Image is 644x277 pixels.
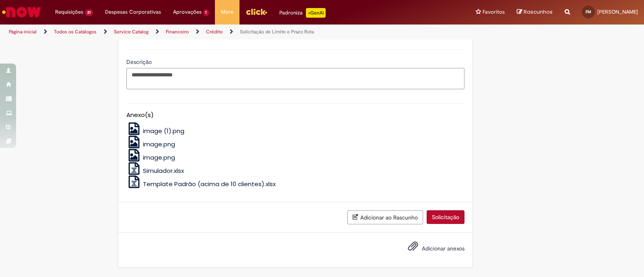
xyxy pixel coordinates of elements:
h5: Anexo(s) [126,112,464,119]
a: Template Padrão (acima de 10 clientes).xlsx [126,180,276,188]
button: Adicionar anexos [406,239,420,257]
a: Solicitação de Limite e Prazo Rota [240,29,314,35]
img: click_logo_yellow_360x200.png [246,6,267,18]
a: image.png [126,140,175,148]
span: Favoritos [483,8,505,16]
a: Rascunhos [517,8,553,16]
span: 21 [85,9,93,16]
div: Padroniza [279,8,326,18]
span: Requisições [55,8,83,16]
span: Template Padrão (acima de 10 clientes).xlsx [143,180,276,188]
a: Todos os Catálogos [54,29,97,35]
button: Adicionar ao Rascunho [347,210,423,224]
a: Financeiro [166,29,189,35]
span: Simulador.xlsx [143,166,184,175]
a: image (1).png [126,127,185,135]
ul: Trilhas de página [6,25,423,39]
span: More [221,8,233,16]
span: Despesas Corporativas [105,8,161,16]
span: 1 [203,9,209,16]
span: Rascunhos [524,8,553,16]
span: image.png [143,153,175,162]
img: ServiceNow [1,4,42,20]
p: +GenAi [306,8,326,18]
span: FM [586,9,591,14]
a: Página inicial [9,29,37,35]
button: Solicitação [427,210,464,224]
span: Adicionar anexos [422,245,464,252]
a: image.png [126,153,175,162]
a: Crédito [206,29,223,35]
textarea: Descrição [126,68,464,90]
span: image.png [143,140,175,148]
a: Service Catalog [114,29,149,35]
span: image (1).png [143,127,184,135]
span: [PERSON_NAME] [597,8,638,15]
span: Descrição [126,58,153,66]
a: Simulador.xlsx [126,166,184,175]
span: Aprovações [173,8,202,16]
